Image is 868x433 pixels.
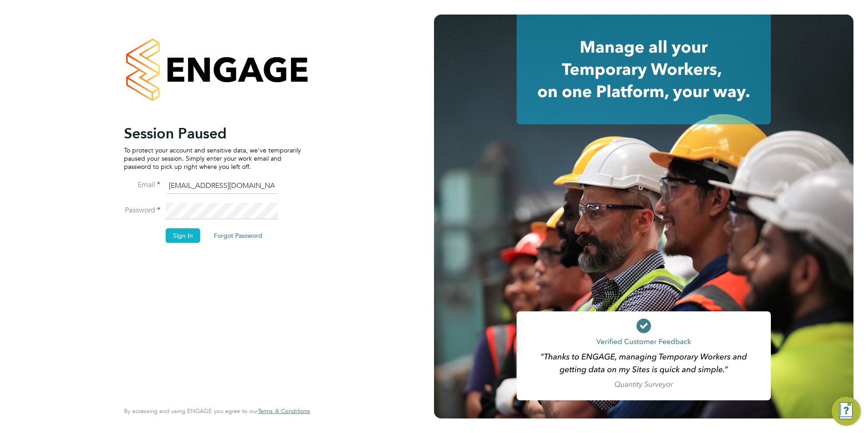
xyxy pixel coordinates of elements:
h2: Session Paused [124,124,301,143]
button: Sign In [166,228,200,243]
input: Enter your work email... [166,178,278,194]
button: Forgot Password [207,228,270,243]
label: Password [124,206,160,215]
p: To protect your account and sensitive data, we've temporarily paused your session. Simply enter y... [124,146,301,171]
span: By accessing and using ENGAGE you agree to our [124,407,310,415]
label: Email [124,180,160,190]
button: Engage Resource Center [832,397,861,426]
a: Terms & Conditions [258,408,310,415]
